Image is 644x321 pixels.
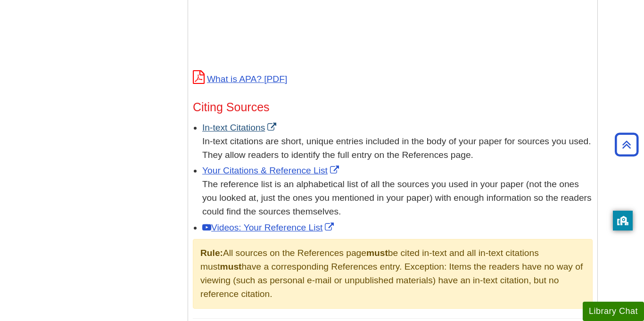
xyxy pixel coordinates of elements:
button: Library Chat [583,302,644,321]
strong: Rule: [200,248,223,258]
h3: Citing Sources [193,100,593,114]
div: In-text citations are short, unique entries included in the body of your paper for sources you us... [202,135,593,162]
strong: must [220,262,242,272]
a: Back to Top [611,138,642,151]
div: All sources on the References page be cited in-text and all in-text citations must have a corresp... [193,239,593,308]
button: privacy banner [613,211,633,230]
div: The reference list is an alphabetical list of all the sources you used in your paper (not the one... [202,178,593,218]
strong: must [366,248,388,258]
a: What is APA? [193,74,287,84]
a: Link opens in new window [202,222,336,232]
a: Link opens in new window [202,123,279,132]
a: Link opens in new window [202,165,341,175]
